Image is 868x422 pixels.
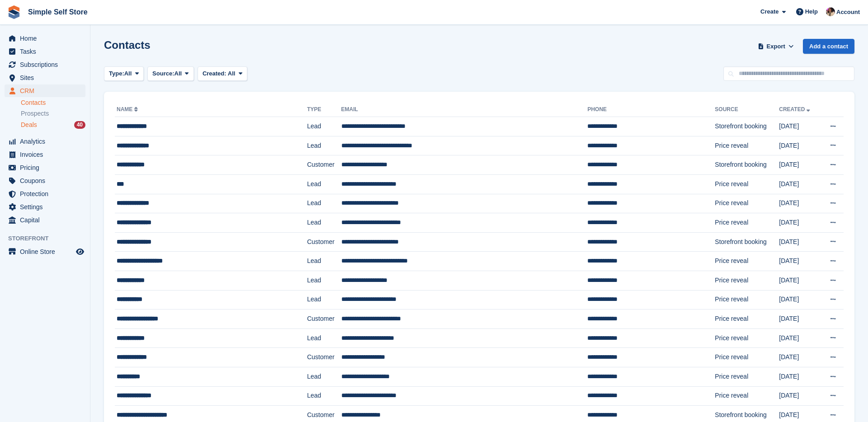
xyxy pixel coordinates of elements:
th: Email [341,103,588,117]
span: Analytics [20,135,74,148]
td: Customer [307,232,341,252]
span: Sites [20,71,74,84]
a: menu [5,201,85,213]
a: menu [5,45,85,58]
a: menu [5,71,85,84]
td: [DATE] [779,309,820,329]
span: Deals [21,121,37,129]
span: Created: [203,70,226,77]
td: [DATE] [779,252,820,271]
td: Price reveal [715,367,779,386]
td: Price reveal [715,194,779,213]
td: Price reveal [715,328,779,348]
a: menu [5,148,85,161]
span: Source: [152,69,174,78]
td: [DATE] [779,194,820,213]
td: Price reveal [715,174,779,194]
span: All [175,69,182,78]
td: [DATE] [779,155,820,175]
span: Subscriptions [20,58,74,71]
a: Name [117,106,140,113]
a: menu [5,58,85,71]
td: Customer [307,348,341,367]
span: Account [836,8,860,17]
a: menu [5,214,85,226]
img: stora-icon-8386f47178a22dfd0bd8f6a31ec36ba5ce8667c1dd55bd0f319d3a0aa187defe.svg [7,5,21,19]
a: menu [5,32,85,45]
td: Price reveal [715,213,779,233]
td: Customer [307,309,341,329]
a: Preview store [75,246,85,257]
a: Prospects [21,109,85,118]
td: Price reveal [715,290,779,309]
span: CRM [20,84,74,97]
td: [DATE] [779,271,820,290]
a: Simple Self Store [24,5,91,19]
td: [DATE] [779,174,820,194]
a: menu [5,174,85,187]
button: Export [756,39,796,54]
a: menu [5,135,85,148]
td: [DATE] [779,348,820,367]
td: Lead [307,136,341,155]
span: Create [760,7,778,16]
span: Storefront [8,234,90,243]
td: Customer [307,155,341,175]
td: Price reveal [715,252,779,271]
td: Storefront booking [715,117,779,136]
span: Help [805,7,818,16]
button: Created: All [198,66,247,81]
td: Lead [307,117,341,136]
a: menu [5,161,85,174]
td: [DATE] [779,386,820,406]
span: Online Store [20,245,74,258]
td: Price reveal [715,386,779,406]
th: Type [307,103,341,117]
td: Lead [307,290,341,309]
th: Source [715,103,779,117]
a: menu [5,84,85,97]
td: [DATE] [779,213,820,233]
td: [DATE] [779,367,820,386]
td: [DATE] [779,328,820,348]
td: Storefront booking [715,155,779,175]
div: 40 [74,121,85,129]
td: [DATE] [779,117,820,136]
img: Scott McCutcheon [826,7,835,16]
td: [DATE] [779,290,820,309]
td: Lead [307,328,341,348]
a: Created [779,106,812,113]
a: Add a contact [803,39,854,54]
span: Tasks [20,45,74,58]
button: Type: All [104,66,144,81]
td: Lead [307,174,341,194]
td: Lead [307,271,341,290]
span: Invoices [20,148,74,161]
h1: Contacts [104,39,151,51]
td: [DATE] [779,232,820,252]
span: All [228,70,236,77]
button: Source: All [147,66,194,81]
th: Phone [587,103,715,117]
span: Type: [109,69,124,78]
td: Price reveal [715,348,779,367]
td: Price reveal [715,309,779,329]
td: Lead [307,194,341,213]
span: Export [767,42,785,51]
td: Lead [307,252,341,271]
a: Deals 40 [21,120,85,130]
span: All [124,69,132,78]
span: Home [20,32,74,45]
a: menu [5,188,85,200]
td: Price reveal [715,136,779,155]
span: Pricing [20,161,74,174]
a: menu [5,245,85,258]
span: Settings [20,201,74,213]
span: Capital [20,214,74,226]
td: Lead [307,213,341,233]
td: Price reveal [715,271,779,290]
td: Storefront booking [715,232,779,252]
a: Contacts [21,98,85,107]
td: Lead [307,386,341,406]
span: Coupons [20,174,74,187]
